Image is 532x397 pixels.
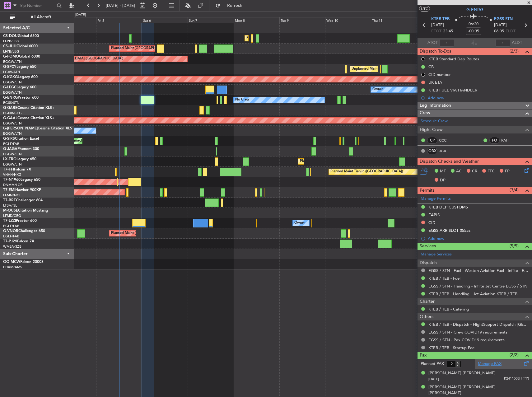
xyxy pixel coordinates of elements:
[3,116,54,120] a: G-GAALCessna Citation XLS+
[3,157,16,161] span: LX-TRO
[420,259,437,267] span: Dispatch
[3,168,14,171] span: T7-FFI
[294,218,305,228] div: Owner
[3,260,20,264] span: OO-MCW
[3,70,20,74] a: LGAV/ATH
[279,17,325,23] div: Tue 9
[428,64,434,69] div: CB
[510,243,519,249] span: (5/5)
[3,147,39,151] a: G-JAGAPhenom 300
[372,85,383,94] div: Owner
[3,168,31,171] a: T7-FFIFalcon 7X
[188,17,233,23] div: Sun 7
[420,126,443,133] span: Flight Crew
[3,198,16,202] span: T7-BRE
[212,1,250,11] button: Refresh
[3,162,22,167] a: EGGW/LTN
[3,127,38,130] span: G-[PERSON_NAME]
[428,276,460,281] a: KTEB / TEB - Fuel
[3,240,34,243] a: T7-PJ29Falcon 7X
[3,157,36,161] a: LX-TROLegacy 650
[510,352,519,358] span: (2/2)
[469,21,478,27] span: 06:20
[427,137,437,144] div: CP
[428,236,529,241] div: Add new
[3,178,40,182] a: T7-N1960Legacy 650
[428,95,529,100] div: Add new
[428,384,529,396] div: [PERSON_NAME] [PERSON_NAME] [PERSON_NAME]
[417,17,462,23] div: Fri 12
[235,95,250,105] div: No Crew
[3,209,48,213] a: M-OUSECitation Mustang
[3,137,39,141] a: G-SIRSCitation Excel
[428,72,451,77] div: CID number
[96,17,142,23] div: Fri 5
[3,55,19,58] span: G-FOMO
[75,12,86,18] div: [DATE]
[3,75,18,79] span: G-KGKG
[3,147,17,151] span: G-JAGA
[428,291,517,297] a: KTEB / TEB - Handling - Jet Aviation KTEB / TEB
[3,137,15,141] span: G-SIRS
[3,106,17,110] span: G-GARE
[3,86,16,89] span: G-LEGC
[428,220,436,225] div: CID
[427,147,437,154] div: OBX
[142,17,188,23] div: Sat 6
[3,183,22,187] a: DNMM/LOS
[106,3,135,8] span: [DATE] - [DATE]
[3,209,18,213] span: M-OUSE
[3,100,20,105] a: EGSS/STN
[3,203,17,208] a: LTBA/ISL
[3,44,16,48] span: CS-JHH
[3,55,40,58] a: G-FOMOGlobal 6000
[3,229,45,233] a: G-VNORChallenger 650
[505,168,510,175] span: FP
[3,188,15,192] span: T7-EMI
[111,44,209,53] div: Planned Maint [GEOGRAPHIC_DATA] ([GEOGRAPHIC_DATA])
[420,243,436,250] span: Services
[420,158,479,165] span: Dispatch Checks and Weather
[439,138,453,143] a: CCC
[472,168,477,175] span: CR
[352,64,452,74] div: Unplanned Maint [GEOGRAPHIC_DATA] ([PERSON_NAME] Intl)
[3,59,22,64] a: EGGW/LTN
[428,329,507,335] a: EGSS / STN - Crew COVID19 requirements
[494,16,513,22] span: EGSS STN
[421,361,444,367] label: Planned PAX
[246,34,344,43] div: Planned Maint [GEOGRAPHIC_DATA] ([GEOGRAPHIC_DATA])
[330,167,403,176] div: Planned Maint Tianjin ([GEOGRAPHIC_DATA])
[3,229,18,233] span: G-VNOR
[428,283,527,289] a: EGSS / STN - Handling - Inflite Jet Centre EGSS / STN
[420,313,433,320] span: Others
[431,28,441,35] span: ETOT
[420,352,427,359] span: Pax
[3,142,19,146] a: EGLF/FAB
[3,96,39,100] a: G-ENRGPraetor 600
[3,224,19,228] a: EGLF/FAB
[3,219,16,223] span: T7-LZZI
[419,6,430,12] button: UTC
[428,337,505,343] a: EGSS / STN - Pax COVID19 requirements
[3,86,36,89] a: G-LEGCLegacy 600
[3,116,17,120] span: G-GAAL
[3,39,19,44] a: LFPB/LBG
[19,1,55,10] input: Trip Number
[25,54,123,63] div: Planned Maint [GEOGRAPHIC_DATA] ([GEOGRAPHIC_DATA])
[431,16,450,22] span: KTEB TEB
[428,377,439,381] span: [DATE]
[428,56,479,62] div: KTEB Standard Dep Routes
[371,17,417,23] div: Thu 11
[501,138,515,143] a: RAH
[3,127,72,130] a: G-[PERSON_NAME]Cessna Citation XLS
[3,80,22,85] a: EGGW/LTN
[428,212,440,217] div: EAPIS
[510,187,519,193] span: (3/4)
[421,196,451,202] a: Manage Permits
[489,137,500,144] div: FO
[428,370,496,376] div: [PERSON_NAME] [PERSON_NAME]
[428,322,529,327] a: KTEB / TEB - Dispatch - FlightSupport Dispatch [GEOGRAPHIC_DATA]
[440,177,446,184] span: DP
[420,187,434,194] span: Permits
[111,229,209,238] div: Planned Maint [GEOGRAPHIC_DATA] ([GEOGRAPHIC_DATA])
